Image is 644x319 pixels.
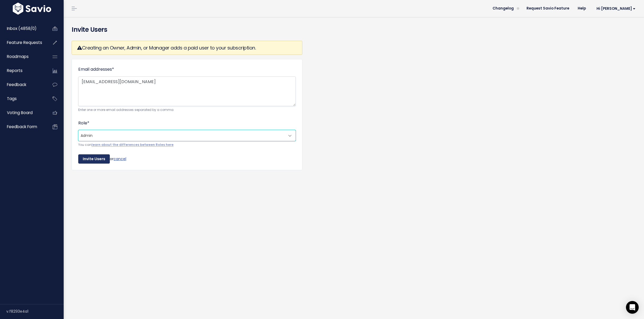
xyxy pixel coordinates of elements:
span: Admin [79,130,285,141]
a: Help [573,5,590,12]
h3: Creating an Owner, Admin, or Manager adds a paid user to your subscription. [77,44,297,51]
div: Open Intercom Messenger [626,301,639,314]
span: Feature Requests [7,40,42,45]
a: Request Savio Feature [522,5,573,12]
img: logo-white.9d6f32f41409.svg [11,3,53,15]
h4: Invite Users [72,25,636,34]
label: Role [78,119,89,127]
div: v.f8293e4a1 [6,304,64,318]
span: Voting Board [7,110,33,115]
label: Email addresses [78,66,114,73]
form: or [78,66,296,164]
small: Enter one or more email addresses separated by a comma. [78,107,296,113]
a: Tags [1,93,44,105]
span: Admin [78,130,296,141]
a: Voting Board [1,107,44,119]
a: Reports [1,65,44,77]
span: Tags [7,96,17,101]
a: cancel [114,156,126,161]
span: Feedback [7,82,26,87]
a: Feature Requests [1,37,44,49]
small: You can . [78,142,296,148]
span: Changelog [493,7,514,10]
span: Reports [7,68,23,73]
a: Inbox (4858/0) [1,23,44,35]
span: Roadmaps [7,54,29,59]
a: learn about the differences between Roles here [92,143,173,147]
span: Feedback form [7,124,37,129]
a: Roadmaps [1,51,44,63]
input: Invite Users [78,154,110,164]
span: Hi [PERSON_NAME] [597,7,636,11]
a: Feedback [1,79,44,91]
a: Hi [PERSON_NAME] [590,5,640,13]
span: Inbox (4858/0) [7,26,37,31]
a: Feedback form [1,121,44,133]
